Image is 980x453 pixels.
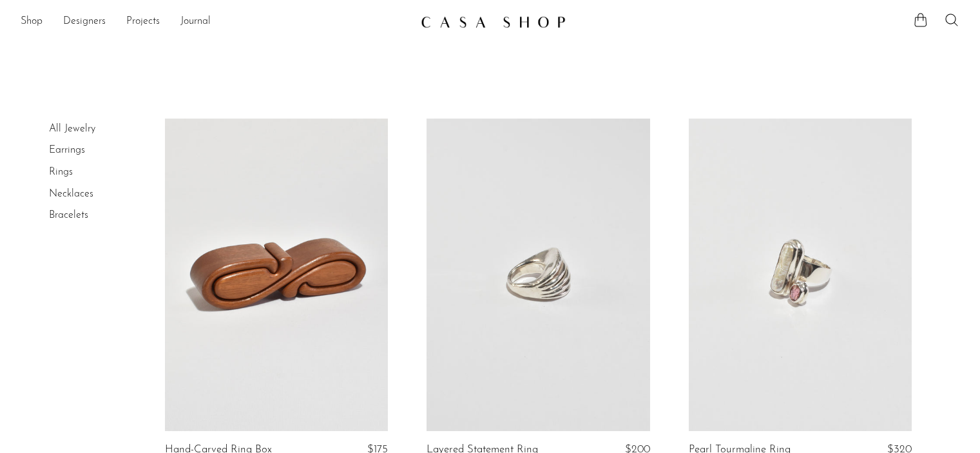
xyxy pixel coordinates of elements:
[21,11,410,33] nav: Desktop navigation
[21,11,410,33] ul: NEW HEADER MENU
[63,14,106,30] a: Designers
[49,145,85,155] a: Earrings
[126,14,160,30] a: Projects
[49,189,93,199] a: Necklaces
[49,124,95,134] a: All Jewelry
[180,14,211,30] a: Journal
[21,14,43,30] a: Shop
[49,167,73,177] a: Rings
[49,210,88,220] a: Bracelets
